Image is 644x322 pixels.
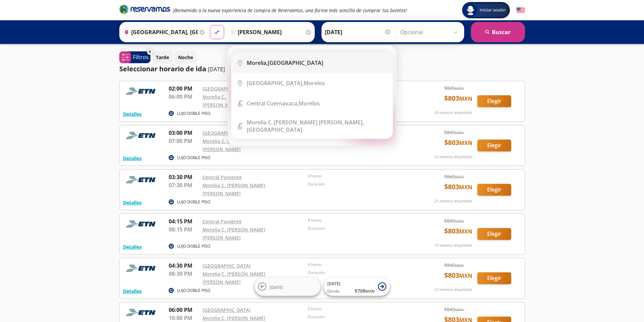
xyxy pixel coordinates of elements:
[177,155,210,161] p: LUJO DOBLE PISO
[123,217,160,231] img: RESERVAMOS
[444,138,472,148] span: $ 803
[119,64,206,74] p: Seleccionar horario de ida
[123,155,142,162] button: Detalles
[459,183,472,191] small: MXN
[255,277,320,296] button: [DATE]
[444,182,472,192] span: $ 803
[178,54,193,61] p: Noche
[477,272,511,284] button: Elegir
[355,287,375,294] span: $ 708
[149,49,151,55] span: 0
[444,226,472,236] span: $ 803
[434,198,472,204] p: 21 asientos disponibles
[455,219,464,224] small: MXN
[202,218,242,225] a: Central Poniente
[202,174,242,180] a: Central Poniente
[169,306,199,314] p: 06:00 PM
[247,79,304,87] b: [GEOGRAPHIC_DATA],
[177,288,210,294] p: LUJO DOBLE PISO
[434,287,472,293] p: 23 asientos disponibles
[247,100,320,107] div: Morelos
[173,7,407,14] em: ¡Bienvenido a la nueva experiencia de compra de Reservamos, una forma más sencilla de comprar tus...
[169,225,199,233] p: 08:15 PM
[123,173,160,187] img: RESERVAMOS
[121,24,198,41] input: Buscar Origen
[123,288,142,295] button: Detalles
[152,51,173,64] button: Tarde
[477,140,511,151] button: Elegir
[177,199,210,205] p: LUJO DOBLE PISO
[455,307,464,312] small: MXN
[471,22,525,42] button: Buscar
[270,284,283,290] span: [DATE]
[169,217,199,225] p: 04:15 PM
[325,24,391,41] input: Elegir Fecha
[247,119,387,133] div: [GEOGRAPHIC_DATA]
[477,184,511,196] button: Elegir
[477,7,508,14] span: Iniciar sesión
[477,95,511,107] button: Elegir
[459,95,472,102] small: MXN
[169,181,199,189] p: 07:30 PM
[123,129,160,142] img: RESERVAMOS
[156,54,169,61] p: Tarde
[202,130,251,136] a: [GEOGRAPHIC_DATA]
[308,217,410,223] p: 4 horas
[308,225,410,231] p: Duración
[308,306,410,312] p: 4 horas
[444,84,464,92] span: $ 845
[202,94,265,108] a: Morelia C. [PERSON_NAME] [PERSON_NAME]
[123,110,142,118] button: Detalles
[247,59,323,67] div: [GEOGRAPHIC_DATA]
[400,24,461,41] input: Opcional
[202,182,265,197] a: Morelia C. [PERSON_NAME] [PERSON_NAME]
[228,24,304,41] input: Buscar Destino
[177,243,210,249] p: LUJO DOBLE PISO
[444,270,472,280] span: $ 803
[169,270,199,278] p: 08:30 PM
[247,100,299,107] b: Central Cuernavaca,
[477,228,511,240] button: Elegir
[455,263,464,268] small: MXN
[123,84,160,98] img: RESERVAMOS
[169,262,199,270] p: 04:30 PM
[169,137,199,145] p: 07:00 PM
[434,110,472,116] p: 28 asientos disponibles
[308,270,410,276] p: Duración
[444,262,464,269] span: $ 845
[202,85,251,92] a: [GEOGRAPHIC_DATA]
[455,86,464,91] small: MXN
[444,173,464,180] span: $ 845
[308,262,410,268] p: 4 horas
[169,129,199,137] p: 03:00 PM
[202,263,251,269] a: [GEOGRAPHIC_DATA]
[123,199,142,206] button: Detalles
[324,277,390,296] button: [DATE]Desde:$708MXN
[434,243,472,248] p: 19 asientos disponibles
[133,53,149,61] p: Filtros
[308,181,410,187] p: Duración
[169,93,199,101] p: 06:00 PM
[202,226,265,241] a: Morelia C. [PERSON_NAME] [PERSON_NAME]
[174,51,197,64] button: Noche
[119,4,170,16] a: Brand Logo
[202,307,251,313] a: [GEOGRAPHIC_DATA]
[123,262,160,275] img: RESERVAMOS
[444,217,464,224] span: $ 845
[247,59,268,67] b: Morelia,
[123,243,142,250] button: Detalles
[455,130,464,135] small: MXN
[444,93,472,103] span: $ 803
[169,314,199,322] p: 10:00 PM
[123,306,160,319] img: RESERVAMOS
[308,173,410,179] p: 4 horas
[459,228,472,235] small: MXN
[208,65,225,73] p: [DATE]
[444,306,464,313] span: $ 845
[119,51,150,63] button: 0Filtros
[202,138,265,152] a: Morelia C. [PERSON_NAME] [PERSON_NAME]
[459,272,472,279] small: MXN
[459,139,472,147] small: MXN
[327,281,340,287] span: [DATE]
[247,119,364,126] b: Morelia C. [PERSON_NAME] [PERSON_NAME],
